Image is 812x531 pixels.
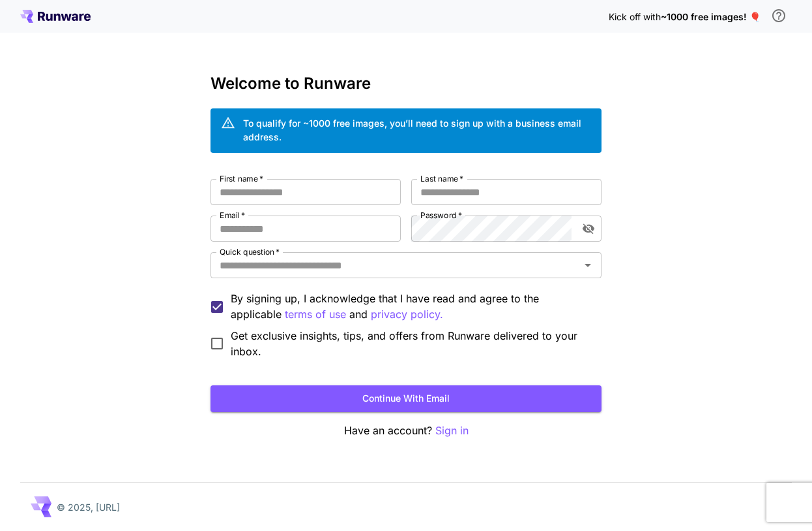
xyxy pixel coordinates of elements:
[220,173,263,184] label: First name
[57,500,120,514] p: © 2025, [URL]
[420,173,463,184] label: Last name
[220,210,245,221] label: Email
[210,423,602,439] p: Have an account?
[371,306,443,323] p: privacy policy.
[371,306,443,323] button: By signing up, I acknowledge that I have read and agree to the applicable terms of use and
[285,306,346,323] p: terms of use
[766,3,792,29] button: In order to qualify for free credit, you need to sign up with a business email address and click ...
[609,11,661,22] span: Kick off with
[435,423,469,439] button: Sign in
[420,210,462,221] label: Password
[579,256,597,274] button: Open
[243,116,591,144] div: To qualify for ~1000 free images, you’ll need to sign up with a business email address.
[210,74,602,93] h3: Welcome to Runware
[231,328,591,359] span: Get exclusive insights, tips, and offers from Runware delivered to your inbox.
[231,291,591,323] p: By signing up, I acknowledge that I have read and agree to the applicable and
[285,306,346,323] button: By signing up, I acknowledge that I have read and agree to the applicable and privacy policy.
[661,11,761,22] span: ~1000 free images! 🎈
[577,217,600,240] button: toggle password visibility
[220,246,280,257] label: Quick question
[210,385,602,412] button: Continue with email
